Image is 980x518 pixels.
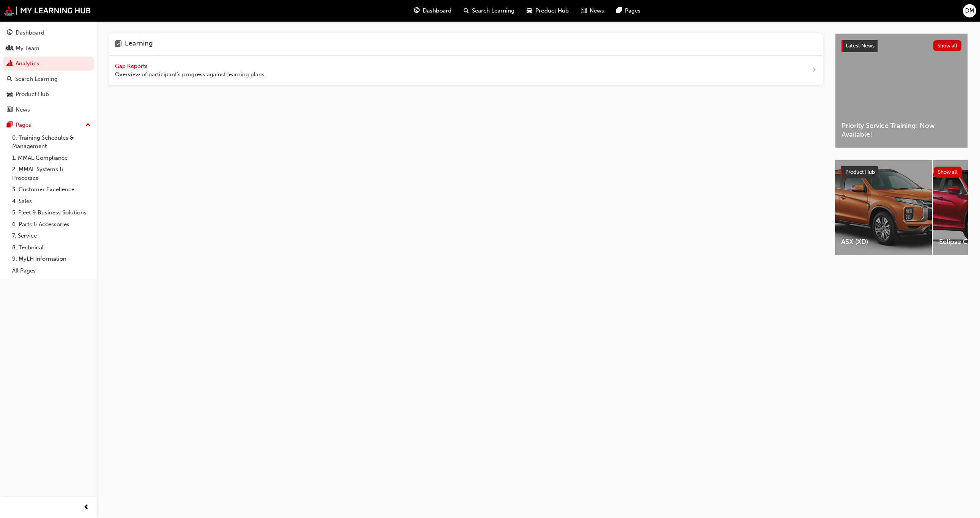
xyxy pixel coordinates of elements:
[3,26,94,40] a: Dashboard
[845,169,875,175] span: Product Hub
[3,118,94,132] button: Pages
[841,166,962,178] a: Product HubShow all
[835,160,932,255] a: ASX (XD)
[527,6,532,16] span: car-icon
[16,28,44,37] div: Dashboard
[3,41,94,55] a: My Team
[933,40,962,51] button: Show all
[625,6,640,15] span: Pages
[590,6,604,15] span: News
[581,6,587,16] span: news-icon
[3,24,94,118] button: DashboardMy TeamAnalyticsSearch LearningProduct HubNews
[115,70,266,79] span: Overview of participant's progress against learning plans.
[464,6,469,16] span: search-icon
[16,105,30,114] div: News
[7,30,13,36] span: guage-icon
[934,167,962,178] button: Show all
[4,6,91,16] img: mmal
[125,39,153,49] h4: Learning
[7,122,13,129] span: pages-icon
[423,6,451,15] span: Dashboard
[9,230,94,242] a: 7. Service
[965,6,974,15] span: DM
[811,66,817,75] span: next-icon
[535,6,569,15] span: Product Hub
[83,503,89,512] span: prev-icon
[7,107,13,113] span: news-icon
[963,4,976,17] button: DM
[9,265,94,277] a: All Pages
[115,63,149,69] span: Gap Reports
[842,40,961,52] a: Latest NewsShow all
[842,121,961,139] span: Priority Service Training: Now Available!
[9,253,94,265] a: 9. MyLH Information
[9,184,94,195] a: 3. Customer Excellence
[3,57,94,71] a: Analytics
[846,43,875,49] span: Latest News
[9,195,94,207] a: 4. Sales
[835,33,968,148] a: Latest NewsShow allPriority Service Training: Now Available!
[7,45,13,52] span: people-icon
[16,121,31,129] div: Pages
[841,238,926,246] span: ASX (XD)
[9,164,94,184] a: 2. MMAL Systems & Processes
[414,6,420,16] span: guage-icon
[472,6,514,15] span: Search Learning
[9,242,94,253] a: 8. Technical
[408,3,458,19] a: guage-iconDashboard
[7,91,13,98] span: car-icon
[9,207,94,219] a: 5. Fleet & Business Solutions
[9,132,94,152] a: 0. Training Schedules & Management
[7,60,13,67] span: chart-icon
[115,39,122,49] span: learning-icon
[521,3,575,19] a: car-iconProduct Hub
[3,103,94,117] a: News
[16,44,39,53] div: My Team
[458,3,521,19] a: search-iconSearch Learning
[109,56,823,85] a: Gap Reports Overview of participant's progress against learning plans.next-icon
[9,152,94,164] a: 1. MMAL Compliance
[16,90,49,99] div: Product Hub
[3,87,94,101] a: Product Hub
[7,76,12,83] span: search-icon
[15,75,58,83] div: Search Learning
[85,120,91,130] span: up-icon
[616,6,622,16] span: pages-icon
[575,3,610,19] a: news-iconNews
[3,72,94,86] a: Search Learning
[9,219,94,230] a: 6. Parts & Accessories
[610,3,647,19] a: pages-iconPages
